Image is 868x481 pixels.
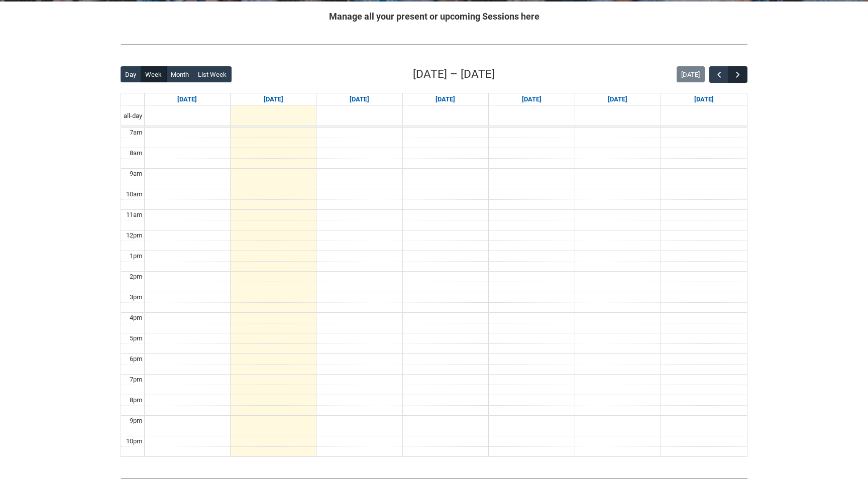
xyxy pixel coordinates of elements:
a: Go to September 8, 2025 [262,93,285,105]
div: 7pm [128,375,144,385]
button: Week [141,66,167,82]
div: 11am [124,210,144,220]
div: 9am [128,169,144,179]
button: Month [166,66,194,82]
div: 8pm [128,395,144,405]
a: Go to September 10, 2025 [433,93,457,105]
div: 5pm [128,333,144,343]
div: 2pm [128,272,144,282]
a: Go to September 13, 2025 [692,93,716,105]
div: 4pm [128,313,144,323]
div: 1pm [128,251,144,261]
div: 10am [124,189,144,199]
div: 3pm [128,292,144,302]
h2: [DATE] – [DATE] [413,66,495,83]
a: Go to September 9, 2025 [348,93,371,105]
img: REDU_GREY_LINE [121,39,747,50]
div: 10pm [124,436,144,446]
div: 12pm [124,230,144,240]
span: all-day [122,111,144,121]
button: [DATE] [677,66,705,82]
button: List Week [193,66,232,82]
button: Previous Week [709,66,728,83]
div: 7am [128,128,144,138]
a: Go to September 11, 2025 [520,93,544,105]
h2: Manage all your present or upcoming Sessions here [121,10,747,23]
a: Go to September 7, 2025 [175,93,199,105]
a: Go to September 12, 2025 [606,93,629,105]
div: 9pm [128,416,144,426]
div: 6pm [128,354,144,364]
div: 8am [128,148,144,158]
button: Next Week [728,66,747,83]
button: Day [121,66,141,82]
